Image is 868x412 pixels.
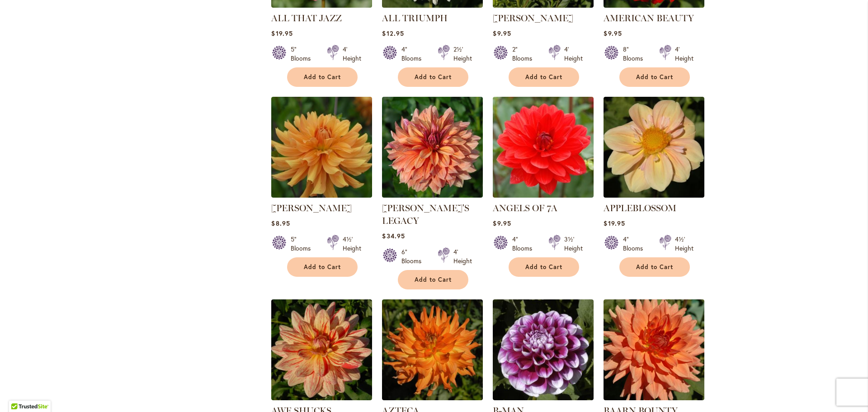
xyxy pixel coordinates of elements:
[493,1,594,9] a: AMBER QUEEN
[493,203,557,213] a: ANGELS OF 7A
[382,13,448,24] a: ALL TRIUMPH
[604,29,622,38] span: $9.95
[453,247,472,265] div: 4' Height
[604,203,676,213] a: APPLEBLOSSOM
[619,257,690,277] button: Add to Cart
[398,67,468,87] button: Add to Cart
[512,235,538,253] div: 4" Blooms
[271,203,352,213] a: [PERSON_NAME]
[604,393,704,402] a: Baarn Bounty
[619,67,690,87] button: Add to Cart
[509,257,579,277] button: Add to Cart
[271,191,372,199] a: ANDREW CHARLES
[382,97,483,198] img: Andy's Legacy
[382,393,483,402] a: AZTECA
[493,97,594,198] img: ANGELS OF 7A
[604,97,704,198] img: APPLEBLOSSOM
[564,235,583,253] div: 3½' Height
[493,191,594,199] a: ANGELS OF 7A
[623,45,648,63] div: 8" Blooms
[382,29,404,38] span: $12.95
[343,45,361,63] div: 4' Height
[509,67,579,87] button: Add to Cart
[291,235,316,253] div: 5" Blooms
[271,97,372,198] img: ANDREW CHARLES
[304,263,341,271] span: Add to Cart
[525,73,562,81] span: Add to Cart
[493,13,573,24] a: [PERSON_NAME]
[382,299,483,400] img: AZTECA
[287,257,358,277] button: Add to Cart
[604,299,704,400] img: Baarn Bounty
[453,45,472,63] div: 2½' Height
[604,1,704,9] a: AMERICAN BEAUTY
[493,29,511,38] span: $9.95
[604,191,704,199] a: APPLEBLOSSOM
[398,270,468,289] button: Add to Cart
[382,191,483,199] a: Andy's Legacy
[493,219,511,227] span: $9.95
[271,219,290,227] span: $8.95
[493,299,594,400] img: B-MAN
[525,263,562,271] span: Add to Cart
[675,45,693,63] div: 4' Height
[493,393,594,402] a: B-MAN
[401,247,427,265] div: 6" Blooms
[271,1,372,9] a: ALL THAT JAZZ
[636,73,673,81] span: Add to Cart
[512,45,538,63] div: 2" Blooms
[382,1,483,9] a: ALL TRIUMPH
[271,13,342,24] a: ALL THAT JAZZ
[7,380,32,405] iframe: Launch Accessibility Center
[271,29,292,38] span: $19.95
[623,235,648,253] div: 4" Blooms
[382,203,469,226] a: [PERSON_NAME]'S LEGACY
[636,263,673,271] span: Add to Cart
[415,276,452,284] span: Add to Cart
[271,299,372,400] img: AWE SHUCKS
[564,45,583,63] div: 4' Height
[343,235,361,253] div: 4½' Height
[304,73,341,81] span: Add to Cart
[291,45,316,63] div: 5" Blooms
[415,73,452,81] span: Add to Cart
[401,45,427,63] div: 4" Blooms
[271,393,372,402] a: AWE SHUCKS
[675,235,693,253] div: 4½' Height
[287,67,358,87] button: Add to Cart
[604,13,694,24] a: AMERICAN BEAUTY
[382,232,405,240] span: $34.95
[604,219,625,227] span: $19.95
